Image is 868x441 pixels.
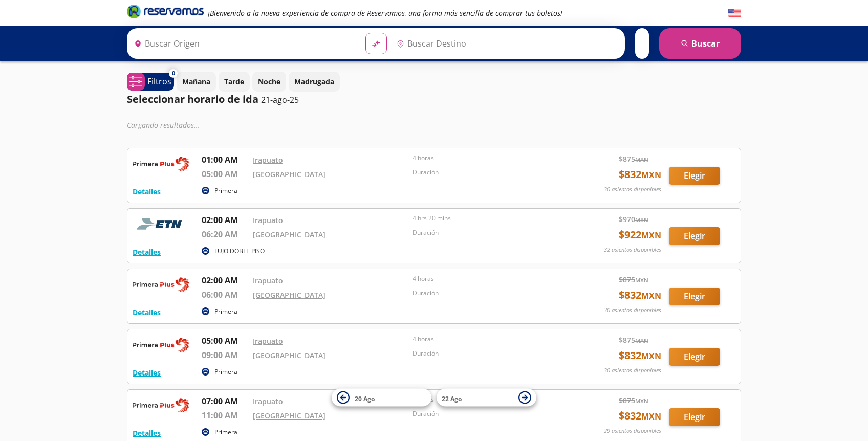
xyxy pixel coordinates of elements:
[214,186,237,195] p: Primera
[635,397,648,405] small: MXN
[332,389,431,407] button: 20 Ago
[202,349,248,361] p: 09:00 AM
[253,169,325,179] a: [GEOGRAPHIC_DATA]
[619,288,661,303] span: $ 832
[133,335,189,355] img: RESERVAMOS
[619,227,661,242] span: $ 922
[294,76,334,87] p: Madrugada
[172,69,175,78] span: 0
[214,307,237,316] p: Primera
[177,72,216,92] button: Mañana
[604,306,661,315] p: 30 asientos disponibles
[728,7,741,19] button: English
[147,75,171,87] p: Filtros
[253,276,283,285] a: Irapuato
[669,348,720,366] button: Elegir
[133,247,161,257] button: Detalles
[202,395,248,407] p: 07:00 AM
[258,76,280,87] p: Noche
[208,8,562,18] em: ¡Bienvenido a la nueva experiencia de compra de Reservamos, una forma más sencilla de comprar tus...
[604,246,661,254] p: 32 asientos disponibles
[289,72,340,92] button: Madrugada
[261,94,299,106] p: 21-ago-25
[253,155,283,165] a: Irapuato
[253,230,325,239] a: [GEOGRAPHIC_DATA]
[202,228,248,240] p: 06:20 AM
[619,274,648,285] span: $ 875
[413,168,567,177] p: Duración
[127,4,204,22] a: Brand Logo
[641,230,661,241] small: MXN
[133,307,161,318] button: Detalles
[604,185,661,194] p: 30 asientos disponibles
[214,247,265,256] p: LUJO DOBLE PISO
[253,290,325,300] a: [GEOGRAPHIC_DATA]
[619,153,648,164] span: $ 875
[202,274,248,286] p: 02:00 AM
[127,120,200,130] em: Cargando resultados ...
[253,350,325,360] a: [GEOGRAPHIC_DATA]
[413,349,567,358] p: Duración
[619,395,648,406] span: $ 875
[202,409,248,422] p: 11:00 AM
[619,408,661,424] span: $ 832
[127,92,258,107] p: Seleccionar horario de ida
[604,366,661,375] p: 30 asientos disponibles
[635,276,648,284] small: MXN
[133,395,189,415] img: RESERVAMOS
[413,153,567,163] p: 4 horas
[641,350,661,362] small: MXN
[202,168,248,180] p: 05:00 AM
[127,4,204,19] i: Brand Logo
[641,411,661,422] small: MXN
[130,31,357,56] input: Buscar Origen
[253,396,283,406] a: Irapuato
[355,394,375,403] span: 20 Ago
[669,408,720,426] button: Elegir
[619,214,648,225] span: $ 970
[413,335,567,344] p: 4 horas
[413,289,567,298] p: Duración
[669,227,720,245] button: Elegir
[619,335,648,345] span: $ 875
[641,169,661,181] small: MXN
[659,28,741,59] button: Buscar
[133,428,161,438] button: Detalles
[182,76,210,87] p: Mañana
[413,228,567,237] p: Duración
[253,336,283,346] a: Irapuato
[669,288,720,305] button: Elegir
[253,411,325,421] a: [GEOGRAPHIC_DATA]
[413,214,567,223] p: 4 hrs 20 mins
[604,427,661,435] p: 29 asientos disponibles
[214,428,237,437] p: Primera
[219,72,250,92] button: Tarde
[202,214,248,226] p: 02:00 AM
[133,214,189,234] img: RESERVAMOS
[202,335,248,347] p: 05:00 AM
[619,167,661,182] span: $ 832
[635,156,648,163] small: MXN
[413,409,567,418] p: Duración
[133,186,161,197] button: Detalles
[442,394,462,403] span: 22 Ago
[413,274,567,283] p: 4 horas
[437,389,536,407] button: 22 Ago
[202,153,248,166] p: 01:00 AM
[133,367,161,378] button: Detalles
[214,367,237,377] p: Primera
[669,167,720,185] button: Elegir
[641,290,661,301] small: MXN
[253,215,283,225] a: Irapuato
[252,72,286,92] button: Noche
[393,31,620,56] input: Buscar Destino
[202,289,248,301] p: 06:00 AM
[224,76,244,87] p: Tarde
[133,153,189,174] img: RESERVAMOS
[133,274,189,295] img: RESERVAMOS
[127,73,174,91] button: 0Filtros
[619,348,661,363] span: $ 832
[635,337,648,344] small: MXN
[635,216,648,224] small: MXN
